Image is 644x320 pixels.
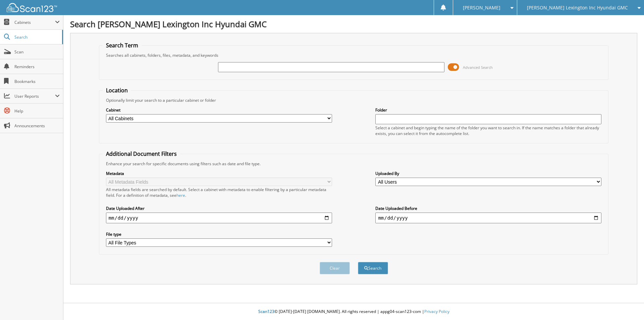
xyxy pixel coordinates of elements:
[14,49,60,55] span: Scan
[106,205,332,211] label: Date Uploaded After
[106,213,332,223] input: start
[375,213,601,223] input: end
[63,304,644,320] div: © [DATE]-[DATE] [DOMAIN_NAME]. All rights reserved | appg04-scan123-com |
[375,125,601,136] div: Select a cabinet and begin typing the name of the folder you want to search in. If the name match...
[14,64,60,70] span: Reminders
[14,19,55,25] span: Cabinets
[103,52,605,58] div: Searches all cabinets, folders, files, metadata, and keywords
[14,123,60,129] span: Announcements
[375,171,601,176] label: Uploaded By
[106,107,332,113] label: Cabinet
[106,187,332,198] div: All metadata fields are searched by default. Select a cabinet with metadata to enable filtering b...
[103,150,180,157] legend: Additional Document Filters
[103,161,605,167] div: Enhance your search for specific documents using filters such as date and file type.
[14,93,55,99] span: User Reports
[106,231,332,237] label: File type
[463,6,500,10] span: [PERSON_NAME]
[258,309,274,314] span: Scan123
[375,107,601,113] label: Folder
[7,3,57,12] img: scan123-logo-white.svg
[424,309,449,314] a: Privacy Policy
[103,42,142,49] legend: Search Term
[106,171,332,176] label: Metadata
[14,34,59,40] span: Search
[358,262,388,274] button: Search
[527,6,628,10] span: [PERSON_NAME] Lexington Inc Hyundai GMC
[103,87,131,94] legend: Location
[103,97,605,103] div: Optionally limit your search to a particular cabinet or folder
[14,108,60,114] span: Help
[320,262,350,274] button: Clear
[176,192,185,198] a: here
[70,18,637,30] h1: Search [PERSON_NAME] Lexington Inc Hyundai GMC
[14,79,60,84] span: Bookmarks
[375,205,601,211] label: Date Uploaded Before
[463,65,493,70] span: Advanced Search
